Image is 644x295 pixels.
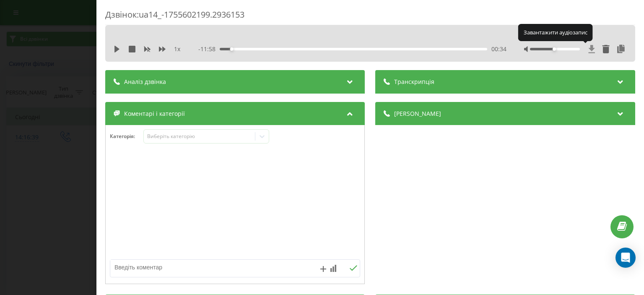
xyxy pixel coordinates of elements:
[199,45,220,53] span: - 11:58
[105,9,635,25] div: Дзвінок : ua14_-1755602199.2936153
[395,78,435,86] span: Транскрипція
[553,47,556,51] div: Accessibility label
[110,133,143,139] h4: Категорія :
[124,78,166,86] span: Аналіз дзвінка
[174,45,180,53] span: 1 x
[518,24,593,41] div: Завантажити аудіозапис
[124,110,185,118] span: Коментарі і категорії
[230,47,234,51] div: Accessibility label
[615,248,636,268] div: Open Intercom Messenger
[491,45,506,53] span: 00:34
[147,133,252,140] div: Виберіть категорію
[395,110,441,118] span: [PERSON_NAME]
